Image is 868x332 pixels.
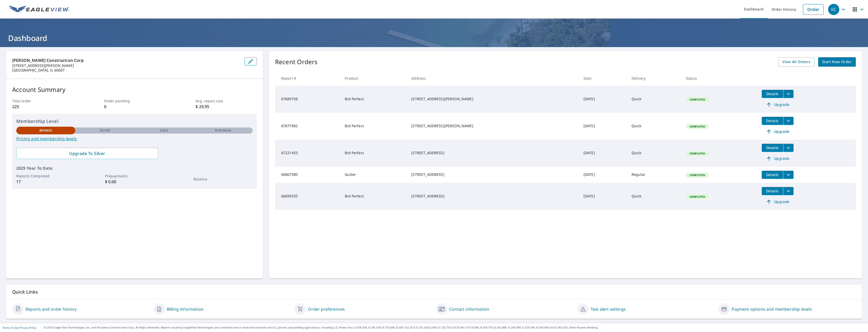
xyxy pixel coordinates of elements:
[579,113,627,140] td: [DATE]
[12,63,241,68] p: [STREET_ADDRESS][PERSON_NAME]
[762,171,783,179] button: detailsBtn-66867080
[20,151,154,156] span: Upgrade To Silver
[341,86,407,113] td: Bid Perfect
[762,198,794,206] a: Upgrade
[762,117,783,125] button: detailsBtn-67677882
[196,98,257,104] p: Avg. report cost
[411,96,575,102] div: [STREET_ADDRESS][PERSON_NAME]
[765,189,780,193] span: Details
[762,154,794,163] a: Upgrade
[9,6,69,13] img: EV Logo
[275,140,341,167] td: 67221453
[275,71,341,86] th: Report #
[16,173,75,179] p: Reports Completed
[783,90,794,98] button: filesDropdownBtn-67689758
[275,86,341,113] td: 67689758
[193,176,252,182] p: Balance
[591,306,626,312] a: Text alert settings
[783,171,794,179] button: filesDropdownBtn-66867080
[308,306,345,312] a: Order preferences
[341,71,407,86] th: Product
[762,90,783,98] button: detailsBtn-67689758
[627,140,682,167] td: Quick
[579,140,627,167] td: [DATE]
[411,194,575,199] div: [STREET_ADDRESS]
[100,128,110,133] p: Silver
[686,98,708,101] span: Completed
[44,326,865,329] p: © 2025 Eagle View Technologies, Inc. and Pictometry International Corp. All Rights Reserved. Repo...
[16,148,158,159] a: Upgrade To Silver
[828,4,839,15] div: KC
[782,59,810,65] span: View All Orders
[627,71,682,86] th: Delivery
[682,71,758,86] th: Status
[104,98,165,104] p: Order pending
[762,100,794,109] a: Upgrade
[822,59,852,65] span: Start New Order
[803,4,824,15] a: Order
[6,33,862,43] h1: Dashboard
[686,195,708,198] span: Completed
[12,68,241,73] p: [GEOGRAPHIC_DATA], IL 60607
[16,136,253,142] a: Pricing and membership levels
[765,145,780,150] span: Details
[167,306,203,312] a: Billing information
[105,179,164,185] p: $ 0.00
[765,199,790,205] span: Upgrade
[627,113,682,140] td: Quick
[3,326,18,329] a: Terms of Use
[12,57,241,63] p: [PERSON_NAME] Construction Corp
[12,104,73,110] p: 225
[411,123,575,128] div: [STREET_ADDRESS][PERSON_NAME]
[275,183,341,210] td: 66699535
[686,125,708,128] span: Completed
[39,128,52,133] p: Bronze
[12,289,856,295] p: Quick Links
[16,179,75,185] p: 17
[579,71,627,86] th: Date
[627,86,682,113] td: Quick
[160,128,168,133] p: Gold
[341,113,407,140] td: Bid Perfect
[765,128,790,135] span: Upgrade
[783,144,794,152] button: filesDropdownBtn-67221453
[778,57,814,67] a: View All Orders
[765,118,780,123] span: Details
[215,128,231,133] p: Platinum
[627,183,682,210] td: Quick
[579,167,627,183] td: [DATE]
[765,172,780,177] span: Details
[275,57,318,67] p: Recent Orders
[341,167,407,183] td: Gutter
[104,104,165,110] p: 0
[196,104,257,110] p: $ 29.95
[732,306,812,312] a: Payment options and membership levels
[579,183,627,210] td: [DATE]
[449,306,489,312] a: Contact information
[3,326,36,329] p: |
[686,173,708,177] span: Completed
[686,152,708,155] span: Completed
[16,118,253,125] p: Membership Level
[411,150,575,155] div: [STREET_ADDRESS]
[12,85,257,94] p: Account Summary
[627,167,682,183] td: Regular
[25,306,77,312] a: Reports and order history
[407,71,579,86] th: Address
[762,144,783,152] button: detailsBtn-67221453
[762,187,783,195] button: detailsBtn-66699535
[16,165,253,171] p: 2025 Year To Date
[765,102,790,108] span: Upgrade
[762,127,794,136] a: Upgrade
[818,57,856,67] a: Start New Order
[765,91,780,96] span: Details
[275,113,341,140] td: 67677882
[275,167,341,183] td: 66867080
[765,155,790,162] span: Upgrade
[579,86,627,113] td: [DATE]
[341,140,407,167] td: Bid Perfect
[20,326,36,329] a: Privacy Policy
[341,183,407,210] td: Bid Perfect
[105,173,164,179] p: Prepayments
[411,172,575,177] div: [STREET_ADDRESS]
